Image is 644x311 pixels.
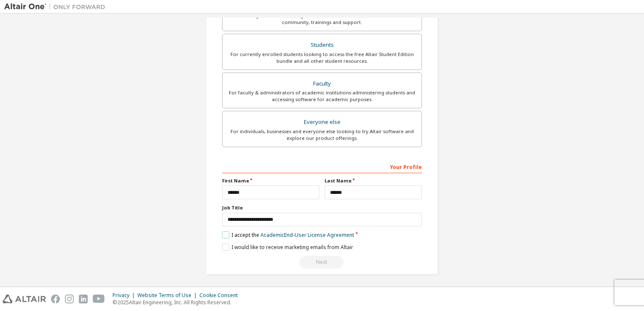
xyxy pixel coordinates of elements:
img: youtube.svg [93,295,105,303]
img: altair_logo.svg [3,295,46,303]
img: instagram.svg [65,295,74,303]
div: For existing customers looking to access software downloads, HPC resources, community, trainings ... [228,12,416,26]
div: For faculty & administrators of academic institutions administering students and accessing softwa... [228,89,416,103]
p: © 2025 Altair Engineering, Inc. All Rights Reserved. [113,299,243,306]
img: linkedin.svg [79,295,88,303]
label: Last Name [325,177,422,184]
div: Website Terms of Use [137,292,199,299]
label: First Name [222,177,319,184]
div: Your Profile [222,160,422,173]
label: I accept the [222,231,354,239]
div: For individuals, businesses and everyone else looking to try Altair software and explore our prod... [228,128,416,142]
div: Faculty [228,78,416,90]
div: Read and acccept EULA to continue [222,256,422,268]
div: Cookie Consent [199,292,243,299]
div: For currently enrolled students looking to access the free Altair Student Edition bundle and all ... [228,51,416,64]
img: Altair One [4,3,110,11]
label: I would like to receive marketing emails from Altair [222,244,353,251]
label: Job Title [222,204,422,211]
div: Privacy [113,292,137,299]
div: Everyone else [228,116,416,128]
img: facebook.svg [51,295,60,303]
div: Students [228,39,416,51]
a: Academic End-User License Agreement [260,231,354,239]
